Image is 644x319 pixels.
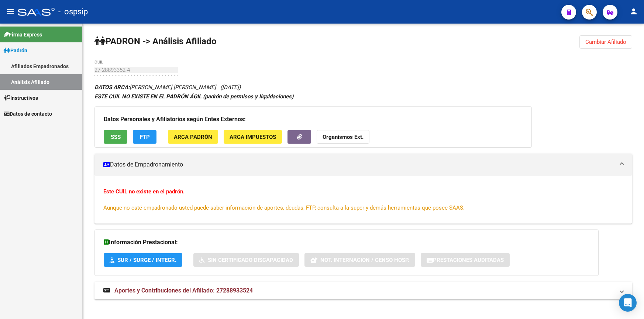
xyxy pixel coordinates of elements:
[114,287,253,294] span: Aportes y Contribuciones del Afiliado: 27288933524
[619,294,637,312] div: Open Intercom Messenger
[174,134,212,140] span: ARCA Padrón
[304,253,415,267] button: Not. Internacion / Censo Hosp.
[140,134,150,140] span: FTP
[4,31,42,39] span: Firma Express
[94,84,216,91] span: [PERSON_NAME] [PERSON_NAME]
[94,154,632,176] mat-expansion-panel-header: Datos de Empadronamiento
[320,257,409,263] span: Not. Internacion / Censo Hosp.
[6,7,15,16] mat-icon: menu
[317,130,369,144] button: Organismos Ext.
[104,114,523,125] h3: Datos Personales y Afiliatorios según Entes Externos:
[103,204,465,211] span: Aunque no esté empadronado usted puede saber información de aportes, deudas, FTP, consulta a la s...
[104,253,182,267] button: SUR / SURGE / INTEGR.
[104,130,127,144] button: SSS
[230,134,276,140] span: ARCA Impuestos
[421,253,510,267] button: Prestaciones Auditadas
[94,93,293,100] strong: ESTE CUIL NO EXISTE EN EL PADRÓN ÁGIL (padrón de permisos y liquidaciones)
[193,253,299,267] button: Sin Certificado Discapacidad
[133,130,156,144] button: FTP
[208,257,293,263] span: Sin Certificado Discapacidad
[4,46,27,55] span: Padrón
[94,282,632,299] mat-expansion-panel-header: Aportes y Contribuciones del Afiliado: 27288933524
[4,94,38,102] span: Instructivos
[323,134,364,140] strong: Organismos Ext.
[224,130,282,144] button: ARCA Impuestos
[94,36,217,46] strong: PADRON -> Análisis Afiliado
[629,7,638,16] mat-icon: person
[4,110,52,118] span: Datos de contacto
[103,188,185,195] strong: Este CUIL no existe en el padrón.
[94,176,632,224] div: Datos de Empadronamiento
[111,134,121,140] span: SSS
[117,257,176,263] span: SUR / SURGE / INTEGR.
[104,237,589,248] h3: Información Prestacional:
[579,35,632,49] button: Cambiar Afiliado
[585,39,626,45] span: Cambiar Afiliado
[168,130,218,144] button: ARCA Padrón
[220,84,241,91] span: ([DATE])
[433,257,504,263] span: Prestaciones Auditadas
[94,84,130,91] strong: DATOS ARCA:
[58,4,88,20] span: - ospsip
[103,161,614,169] mat-panel-title: Datos de Empadronamiento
